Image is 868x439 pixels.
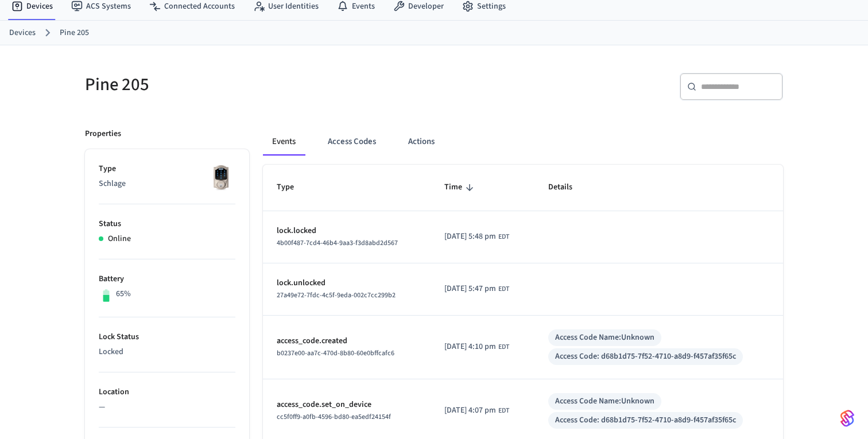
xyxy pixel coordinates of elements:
div: America/New_York [444,231,509,243]
span: b0237e00-aa7c-470d-8b80-60e0bffcafc6 [277,348,394,358]
a: Devices [9,27,36,39]
p: Locked [99,346,235,358]
h5: Pine 205 [85,73,427,96]
span: Details [548,178,587,196]
p: Status [99,218,235,230]
p: Location [99,386,235,398]
span: EDT [498,284,509,294]
span: [DATE] 4:07 pm [444,405,496,417]
div: America/New_York [444,405,509,417]
span: 27a49e72-7fdc-4c5f-9eda-002c7cc299b2 [277,290,396,300]
p: 65% [116,288,131,300]
div: America/New_York [444,283,509,295]
span: EDT [498,342,509,352]
p: access_code.set_on_device [277,399,417,411]
span: Time [444,178,477,196]
div: Access Code Name: Unknown [555,332,654,344]
span: 4b00f487-7cd4-46b4-9aa3-f3d8abd2d567 [277,238,398,248]
p: — [99,401,235,413]
img: Schlage Sense Smart Deadbolt with Camelot Trim, Front [207,163,235,192]
span: EDT [498,406,509,416]
button: Events [263,128,305,156]
p: Schlage [99,178,235,190]
div: Access Code: d68b1d75-7f52-4710-a8d9-f457af35f65c [555,414,736,426]
span: EDT [498,232,509,242]
p: Battery [99,273,235,285]
span: Type [277,178,309,196]
p: Type [99,163,235,175]
button: Actions [399,128,444,156]
div: ant example [263,128,783,156]
button: Access Codes [319,128,385,156]
span: [DATE] 5:47 pm [444,283,496,295]
span: cc5f0ff9-a0fb-4596-bd80-ea5edf24154f [277,412,391,422]
p: lock.unlocked [277,277,417,289]
p: lock.locked [277,225,417,237]
div: America/New_York [444,341,509,353]
span: [DATE] 5:48 pm [444,231,496,243]
p: Properties [85,128,121,140]
p: access_code.created [277,335,417,347]
div: Access Code: d68b1d75-7f52-4710-a8d9-f457af35f65c [555,351,736,363]
span: [DATE] 4:10 pm [444,341,496,353]
a: Pine 205 [60,27,89,39]
img: SeamLogoGradient.69752ec5.svg [840,409,854,428]
p: Lock Status [99,331,235,343]
p: Online [108,233,131,245]
div: Access Code Name: Unknown [555,395,654,407]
